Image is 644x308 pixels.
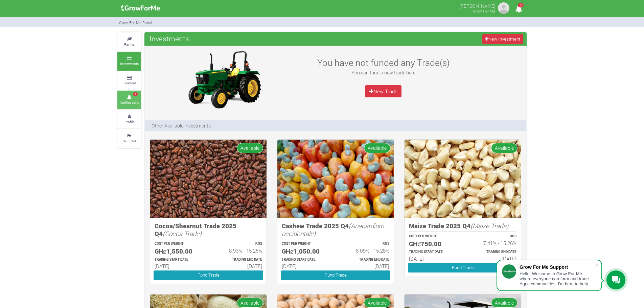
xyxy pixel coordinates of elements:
[152,122,211,129] p: Other Available Investments
[409,250,457,255] p: Estimated Trading Start Date
[470,221,508,230] i: (Maize Trade)
[282,222,389,237] h5: Cashew Trade 2025 Q4
[364,298,390,308] span: Available
[122,80,136,85] small: Finances
[124,119,134,124] small: Profile
[155,241,202,246] p: COST PER WEIGHT
[155,222,262,237] h5: Cocoa/Shearnut Trade 2025 Q4
[469,250,516,255] p: Estimated Trading End Date
[460,1,495,9] p: [PERSON_NAME]
[409,222,516,230] h5: Maize Trade 2025 Q4
[281,270,390,280] a: Fund Trade
[155,257,202,262] p: Estimated Trading Start Date
[214,263,262,269] h6: [DATE]
[342,257,389,262] p: Estimated Trading End Date
[119,20,152,25] small: Grow For Me Panel
[473,8,495,14] small: Grow For Me
[120,100,139,105] small: Notifications
[469,256,516,262] h6: [DATE]
[482,34,523,44] a: New Investment
[133,92,138,96] span: 4
[512,6,525,13] a: 4
[117,71,141,90] a: Finances
[124,42,134,47] small: Farms
[120,61,139,66] small: Investments
[214,257,262,262] p: Estimated Trading End Date
[342,241,389,246] p: ROS
[408,263,517,273] a: Fund Trade
[282,241,329,246] p: COST PER WEIGHT
[520,271,595,286] div: Hello! Welcome to Grow For Me where everyone can farm and trade Agric commodities. I'm here to help.
[282,221,384,238] i: (Anacardium occidentale)
[409,234,457,239] p: COST PER WEIGHT
[409,240,457,248] h5: GHȼ750.00
[182,49,267,110] img: growforme image
[469,240,516,246] h6: 7.41% - 15.26%
[155,263,202,269] h6: [DATE]
[163,229,202,238] i: (Cocoa Trade)
[405,140,521,218] img: growforme image
[365,85,401,97] a: New Trade
[342,263,389,269] h6: [DATE]
[282,257,329,262] p: Estimated Trading Start Date
[119,1,162,15] img: growforme image
[497,1,510,15] img: growforme image
[117,129,141,148] a: Sign Out
[237,298,263,308] span: Available
[214,241,262,246] p: ROS
[310,57,457,68] h3: You have not funded any Trade(s)
[520,264,595,270] div: Grow For Me Support
[237,143,263,153] span: Available
[214,247,262,254] h6: 8.93% - 15.25%
[150,140,267,218] img: growforme image
[364,143,390,153] span: Available
[117,32,141,51] a: Farms
[123,139,136,143] small: Sign Out
[154,270,263,280] a: Fund Trade
[512,1,525,17] i: Notifications
[491,143,517,153] span: Available
[518,3,524,7] span: 4
[282,263,329,269] h6: [DATE]
[282,247,329,255] h5: GHȼ1,050.00
[117,91,141,109] a: 4 Notifications
[148,32,191,45] span: Investments
[310,69,457,76] p: You can fund a new trade here
[409,256,457,262] h6: [DATE]
[155,247,202,255] h5: GHȼ1,550.00
[117,110,141,128] a: Profile
[342,247,389,254] h6: 8.09% - 15.28%
[491,298,517,308] span: Available
[277,140,394,218] img: growforme image
[469,234,516,239] p: ROS
[117,52,141,70] a: Investments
